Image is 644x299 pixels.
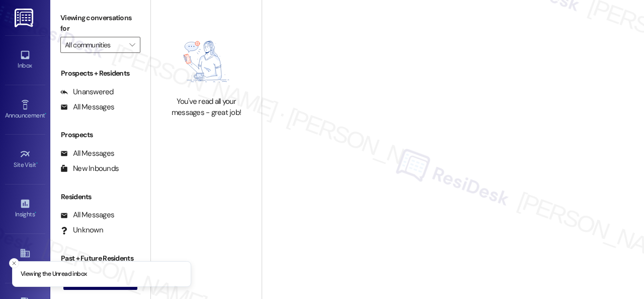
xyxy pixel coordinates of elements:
label: Viewing conversations for [60,10,140,37]
div: Residents [50,192,150,202]
div: Prospects + Residents [50,68,150,79]
input: All communities [65,37,124,53]
button: Close toast [9,258,19,268]
a: Buildings [5,245,45,272]
div: All Messages [60,210,114,220]
div: All Messages [60,102,114,112]
a: Site Visit • [5,146,45,173]
a: Insights • [5,195,45,222]
div: Unanswered [60,87,114,97]
div: Prospects [50,130,150,140]
div: All Messages [60,148,114,159]
span: • [36,160,38,167]
span: • [35,209,36,216]
div: New Inbounds [60,163,119,174]
div: Past + Future Residents [50,253,150,264]
img: empty-state [167,32,246,92]
p: Viewing the Unread inbox [21,270,87,279]
span: • [45,110,46,117]
img: ResiDesk Logo [15,9,35,27]
i:  [129,41,135,49]
div: Unknown [60,225,103,235]
a: Inbox [5,46,45,74]
div: You've read all your messages - great job! [162,96,251,118]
